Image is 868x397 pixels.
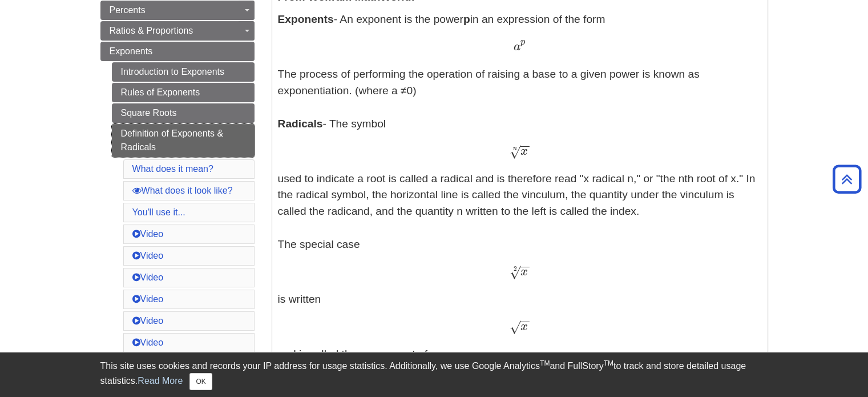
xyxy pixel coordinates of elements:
span: Exponents [110,46,153,56]
div: This site uses cookies and records your IP address for usage statistics. Additionally, we use Goo... [100,359,768,390]
a: What does it mean? [132,164,213,174]
a: Square Roots [112,103,255,123]
span: x [520,320,528,333]
span: Ratios & Proportions [110,26,193,35]
a: What does it look like? [132,186,233,195]
a: Ratios & Proportions [100,21,255,41]
a: Video [132,338,164,347]
span: √ [510,144,520,159]
sup: TM [540,359,550,367]
b: Radicals [278,118,323,130]
a: Video [132,272,164,282]
a: Video [132,251,164,260]
span: n [513,146,517,152]
a: Back to Top [829,171,865,187]
span: √ [510,319,520,335]
a: Exponents [100,42,255,61]
a: Rules of Exponents [112,83,255,102]
a: Video [132,294,164,304]
b: p [463,13,470,25]
a: You'll use it... [132,207,185,217]
span: a [513,41,520,53]
span: x [520,145,528,158]
sup: TM [604,359,613,367]
button: Close [189,373,212,390]
span: x [520,266,528,278]
a: Video [132,229,164,239]
a: Percents [100,1,255,20]
a: Video [132,316,164,326]
a: Introduction to Exponents [112,62,255,82]
span: p [520,38,525,47]
span: 2 [514,265,517,272]
a: Definition of Exponents & Radicals [112,124,255,157]
b: Exponents [278,13,334,25]
span: Percents [110,5,146,15]
a: Read More [138,376,183,386]
span: √ [510,264,520,280]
